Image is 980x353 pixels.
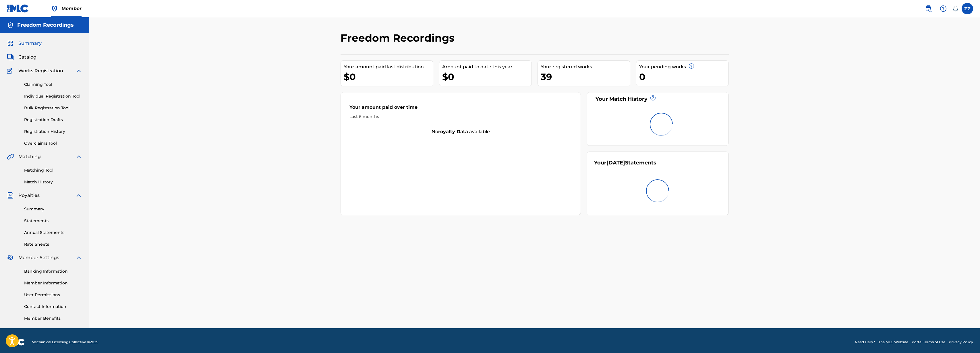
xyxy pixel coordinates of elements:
[7,22,14,29] img: Accounts
[541,70,630,83] div: 39
[24,241,82,247] a: Rate Sheets
[962,3,973,14] div: User Menu
[18,40,42,47] span: Summary
[341,128,581,135] div: No available
[7,4,29,13] img: MLC Logo
[24,292,82,298] a: User Permissions
[24,105,82,111] a: Bulk Registration Tool
[349,104,572,114] div: Your amount paid over time
[18,192,40,199] span: Royalties
[18,54,36,61] span: Catalog
[7,40,14,47] img: Summary
[32,340,98,345] span: Mechanical Licensing Collective © 2025
[17,22,74,28] h5: Freedom Recordings
[923,3,934,14] a: Public Search
[651,96,655,100] span: ?
[24,179,82,185] a: Match History
[24,280,82,286] a: Member Information
[7,192,14,199] img: Royalties
[344,63,433,70] div: Your amount paid last distribution
[7,54,14,61] img: Catalog
[442,70,531,83] div: $0
[24,140,82,146] a: Overclaims Tool
[24,304,82,310] a: Contact Information
[594,95,721,103] div: Your Match History
[24,230,82,236] a: Annual Statements
[24,268,82,274] a: Banking Information
[51,5,58,12] img: Top Rightsholder
[646,179,669,202] img: preloader
[541,63,630,70] div: Your registered works
[75,153,82,160] img: expand
[75,254,82,261] img: expand
[7,54,36,61] a: CatalogCatalog
[7,67,14,74] img: Works Registration
[18,254,59,261] span: Member Settings
[689,64,694,68] span: ?
[7,40,42,47] a: SummarySummary
[24,167,82,173] a: Matching Tool
[24,93,82,99] a: Individual Registration Tool
[925,5,932,12] img: search
[940,5,947,12] img: help
[650,113,673,136] img: preloader
[606,160,625,166] span: [DATE]
[949,340,973,345] a: Privacy Policy
[24,218,82,224] a: Statements
[75,192,82,199] img: expand
[75,67,82,74] img: expand
[341,32,457,44] h2: Freedom Recordings
[24,315,82,321] a: Member Benefits
[18,67,63,74] span: Works Registration
[24,117,82,123] a: Registration Drafts
[639,63,728,70] div: Your pending works
[438,129,468,134] strong: royalty data
[18,153,41,160] span: Matching
[344,70,433,83] div: $0
[7,153,14,160] img: Matching
[442,63,531,70] div: Amount paid to date this year
[639,70,728,83] div: 0
[855,340,875,345] a: Need Help?
[349,114,572,120] div: Last 6 months
[24,206,82,212] a: Summary
[7,254,14,261] img: Member Settings
[24,82,82,88] a: Claiming Tool
[24,129,82,135] a: Registration History
[594,159,656,167] div: Your Statements
[938,3,949,14] div: Help
[61,5,82,12] span: Member
[952,6,958,11] div: Notifications
[878,340,908,345] a: The MLC Website
[912,340,945,345] a: Portal Terms of Use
